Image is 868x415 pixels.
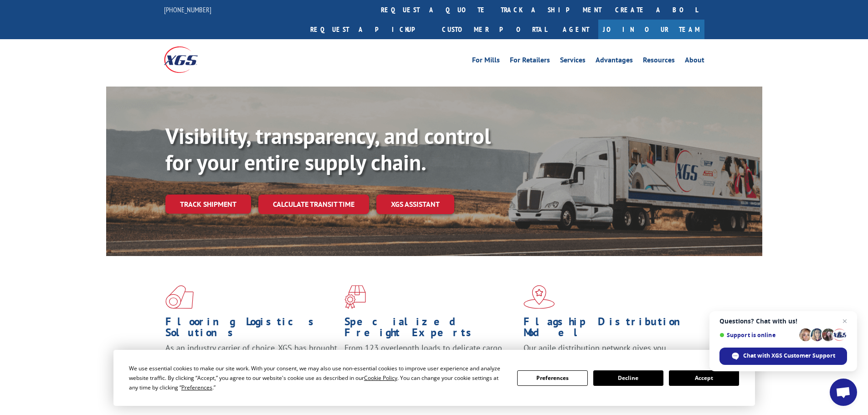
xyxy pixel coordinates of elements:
h1: Flagship Distribution Model [524,316,696,343]
span: Questions? Chat with us! [719,318,847,325]
div: We use essential cookies to make our site work. With your consent, we may also use non-essential ... [129,364,506,392]
img: xgs-icon-total-supply-chain-intelligence-red [165,285,194,309]
img: xgs-icon-flagship-distribution-model-red [524,285,555,309]
a: For Retailers [510,56,550,67]
button: Preferences [517,370,587,386]
img: xgs-icon-focused-on-flooring-red [344,285,366,309]
b: Visibility, transparency, and control for your entire supply chain. [165,122,491,176]
span: Close chat [839,316,850,327]
span: As an industry carrier of choice, XGS has brought innovation and dedication to flooring logistics... [165,343,337,375]
a: Customer Portal [435,20,554,39]
span: Preferences [181,384,212,391]
span: Chat with XGS Customer Support [743,352,835,360]
span: Our agile distribution network gives you nationwide inventory management on demand. [524,343,691,364]
a: About [685,56,704,67]
a: Agent [554,20,598,39]
a: Advantages [596,56,633,67]
p: From 123 overlength loads to delicate cargo, our experienced staff knows the best way to move you... [344,343,517,383]
h1: Flooring Logistics Solutions [165,316,338,343]
a: [PHONE_NUMBER] [164,5,211,14]
button: Accept [669,370,739,386]
div: Chat with XGS Customer Support [719,348,847,365]
span: Cookie Policy [364,374,397,382]
div: Cookie Consent Prompt [113,350,755,406]
h1: Specialized Freight Experts [344,316,517,343]
a: Join Our Team [598,20,704,39]
a: XGS ASSISTANT [376,195,454,214]
a: Services [560,56,586,67]
a: Request a pickup [303,20,435,39]
a: Resources [643,56,675,67]
a: Calculate transit time [258,195,369,214]
a: Track shipment [165,195,251,214]
a: For Mills [472,56,500,67]
div: Open chat [830,379,857,406]
span: Support is online [719,332,796,338]
button: Decline [593,370,663,386]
